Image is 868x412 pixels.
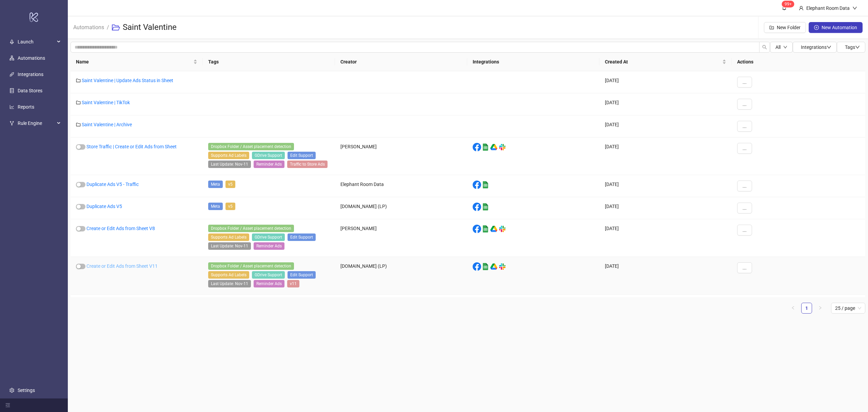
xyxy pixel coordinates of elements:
div: [DATE] [599,93,732,115]
span: down [855,45,860,50]
span: left [791,306,795,310]
div: [DATE] [599,197,732,219]
span: Meta [208,181,223,188]
span: v11 [287,280,299,287]
button: ... [737,262,752,273]
span: Last Update: Nov-11 [208,161,251,168]
span: Meta [208,203,223,210]
h3: Saint Valentine [123,22,177,33]
span: menu-fold [5,403,10,408]
span: Created At [605,58,721,65]
sup: 1779 [782,1,794,7]
span: plus-circle [814,25,819,30]
a: Automations [72,23,105,31]
button: left [788,303,798,314]
a: Duplicate Ads V5 - Traffic [86,182,139,187]
span: Tags [845,44,860,50]
li: / [107,17,109,38]
a: Integrations [18,72,43,77]
span: ... [743,227,747,233]
span: Reminder Ads [254,280,284,287]
li: 1 [801,303,812,314]
div: [DATE] [599,71,732,93]
span: ... [743,265,747,270]
span: ... [743,101,747,107]
li: Previous Page [788,303,798,314]
span: Integrations [801,44,831,50]
div: Elephant Room Data [804,4,852,12]
span: down [783,45,787,49]
div: [DATE] [599,115,732,137]
a: Reports [18,104,34,110]
span: rocket [9,39,14,44]
button: ... [737,77,752,88]
span: Dropbox Folder / Asset placement detection [208,225,294,232]
a: Duplicate Ads V5 [86,204,122,209]
span: Edit Support [288,233,316,241]
button: right [815,303,826,314]
span: folder [76,78,81,83]
button: New Automation [809,22,863,33]
span: Traffic to Store Ads [287,161,328,168]
span: Reminder Ads [254,161,284,168]
span: down [852,6,857,11]
span: Reminder Ads [254,242,284,250]
button: ... [737,225,752,236]
span: All [775,44,781,50]
span: v5 [225,203,235,210]
button: Integrationsdown [793,42,837,53]
span: right [818,306,822,310]
span: Supports Ad Labels [208,233,249,241]
span: Dropbox Folder / Asset placement detection [208,262,294,270]
div: [PERSON_NAME] [335,219,467,257]
div: [DOMAIN_NAME] (LP) [335,197,467,219]
span: GDrive Support [252,233,285,241]
div: [DATE] [599,219,732,257]
span: Edit Support [288,271,316,279]
span: bell [782,5,787,10]
span: down [827,45,831,50]
th: Actions [732,53,865,71]
a: 1 [802,303,812,313]
a: Create or Edit Ads from Sheet V8 [86,226,155,231]
button: ... [737,121,752,132]
button: ... [737,203,752,213]
span: Rule Engine [18,116,55,130]
div: [DOMAIN_NAME] (LP) [335,257,467,295]
div: [DATE] [599,257,732,295]
div: [PERSON_NAME] [335,137,467,175]
th: Created At [599,53,732,71]
span: GDrive Support [252,271,285,279]
span: ... [743,146,747,151]
span: Edit Support [288,152,316,159]
div: Page Size [831,303,865,314]
a: Saint Valentine | TikTok [82,100,130,105]
span: ... [743,205,747,211]
span: Name [76,58,192,65]
span: folder-add [769,25,774,30]
span: Supports Ad Labels [208,271,249,279]
span: New Folder [777,25,801,30]
span: GDrive Support [252,152,285,159]
div: [DATE] [599,137,732,175]
span: folder [76,122,81,127]
button: Tagsdown [837,42,865,53]
span: Supports Ad Labels [208,152,249,159]
button: ... [737,99,752,110]
span: ... [743,124,747,129]
span: search [762,45,767,50]
div: Elephant Room Data [335,175,467,197]
button: New Folder [764,22,806,33]
button: Alldown [770,42,793,53]
a: Store Traffic | Create or Edit Ads from Sheet [86,144,177,149]
li: Next Page [815,303,826,314]
span: ... [743,79,747,85]
button: ... [737,181,752,191]
span: folder-open [112,23,120,32]
a: Saint Valentine | Archive [82,122,132,127]
th: Name [71,53,203,71]
span: 25 / page [835,303,861,313]
a: Settings [18,388,35,393]
span: Launch [18,35,55,49]
span: v5 [225,181,235,188]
